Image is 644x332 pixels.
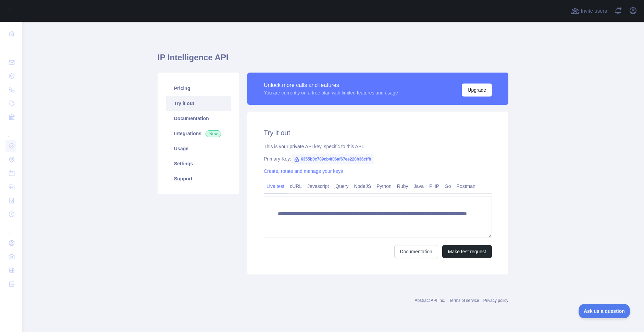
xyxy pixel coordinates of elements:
div: ... [5,125,16,138]
a: Python [374,181,394,192]
a: Integrations New [166,126,231,141]
a: Live test [264,181,287,192]
a: Java [411,181,427,192]
a: Usage [166,141,231,156]
button: Invite users [570,5,608,16]
a: Documentation [166,111,231,126]
a: jQuery [332,181,351,192]
div: Primary Key: [264,155,492,162]
a: Try it out [166,96,231,111]
a: Abstract API Inc. [415,298,445,303]
a: PHP [426,181,442,192]
iframe: Toggle Customer Support [579,304,630,318]
a: Ruby [394,181,411,192]
a: Go [442,181,454,192]
h1: IP Intelligence API [158,52,508,68]
div: ... [5,41,16,55]
a: Javascript [305,181,332,192]
a: Support [166,171,231,186]
a: Settings [166,156,231,171]
span: Invite users [581,7,607,15]
div: Unlock more calls and features [264,81,398,89]
span: 6355b0c789cb4f06af67ee228b36cffb [291,154,374,164]
a: cURL [287,181,305,192]
a: Privacy policy [483,298,508,303]
span: New [206,130,221,137]
div: ... [5,222,16,235]
a: Terms of service [449,298,479,303]
button: Upgrade [462,84,492,97]
button: Make test request [442,245,492,258]
a: Pricing [166,81,231,96]
h2: Try it out [264,128,492,138]
a: Documentation [394,245,438,258]
a: Postman [454,181,478,192]
div: This is your private API key, specific to this API. [264,143,492,150]
div: You are currently on a free plan with limited features and usage [264,89,398,96]
a: NodeJS [351,181,374,192]
a: Create, rotate and manage your keys [264,168,343,174]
